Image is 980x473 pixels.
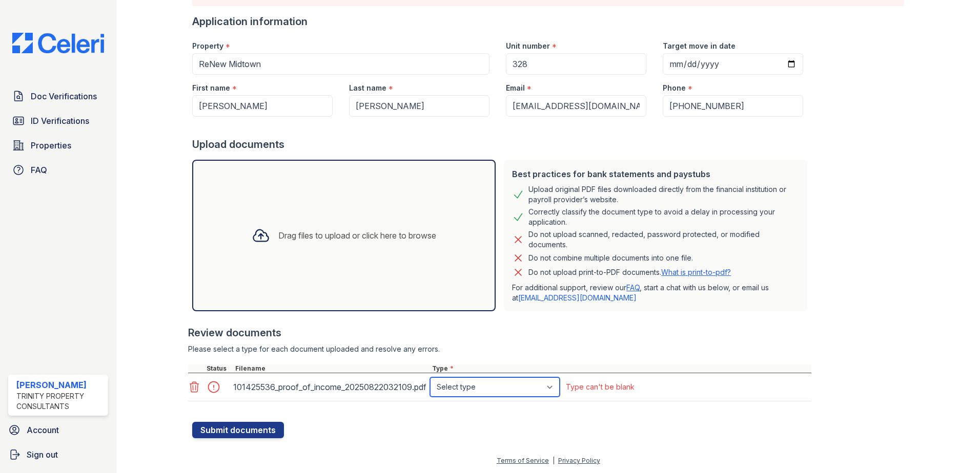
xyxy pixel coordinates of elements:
div: Upload documents [192,137,811,152]
a: Account [4,420,112,440]
label: Target move in date [663,41,736,51]
div: Review documents [188,326,811,340]
div: Best practices for bank statements and paystubs [512,168,799,180]
div: Type can't be blank [566,382,635,392]
div: Upload original PDF files downloaded directly from the financial institution or payroll provider’... [528,184,799,205]
button: Submit documents [192,422,284,438]
span: Sign out [27,448,58,461]
div: Do not upload scanned, redacted, password protected, or modified documents. [528,229,799,250]
label: Email [506,83,525,93]
div: Drag files to upload or click here to browse [278,229,436,242]
a: Properties [8,135,108,156]
div: Filename [233,364,430,373]
p: Do not upload print-to-PDF documents. [528,267,731,277]
a: FAQ [626,283,640,292]
a: Privacy Policy [558,457,600,464]
a: Sign out [4,444,112,465]
div: | [553,457,555,464]
span: Properties [31,139,71,152]
label: Last name [349,83,386,93]
span: Doc Verifications [31,90,97,102]
div: Correctly classify the document type to avoid a delay in processing your application. [528,207,799,227]
a: [EMAIL_ADDRESS][DOMAIN_NAME] [518,293,637,302]
div: 101425536_proof_of_income_20250822032109.pdf [233,379,426,395]
div: Application information [192,14,811,29]
p: For additional support, review our , start a chat with us below, or email us at [512,283,799,303]
div: Trinity Property Consultants [16,391,104,412]
a: What is print-to-pdf? [661,268,731,276]
span: FAQ [31,164,47,176]
div: Status [205,364,233,373]
div: Type [430,364,811,373]
a: ID Verifications [8,111,108,131]
div: Please select a type for each document uploaded and resolve any errors. [188,344,811,354]
span: ID Verifications [31,115,89,127]
label: First name [192,83,230,93]
label: Unit number [506,41,550,51]
label: Phone [663,83,686,93]
label: Property [192,41,223,51]
a: Doc Verifications [8,86,108,106]
img: CE_Logo_Blue-a8612792a0a2168367f1c8372b55b34899dd931a85d93a1a3d3e32e68fde9ad4.png [4,33,112,53]
span: Account [27,424,59,436]
div: Do not combine multiple documents into one file. [528,252,693,264]
a: Terms of Service [497,457,549,464]
a: FAQ [8,160,108,180]
div: [PERSON_NAME] [16,379,104,391]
